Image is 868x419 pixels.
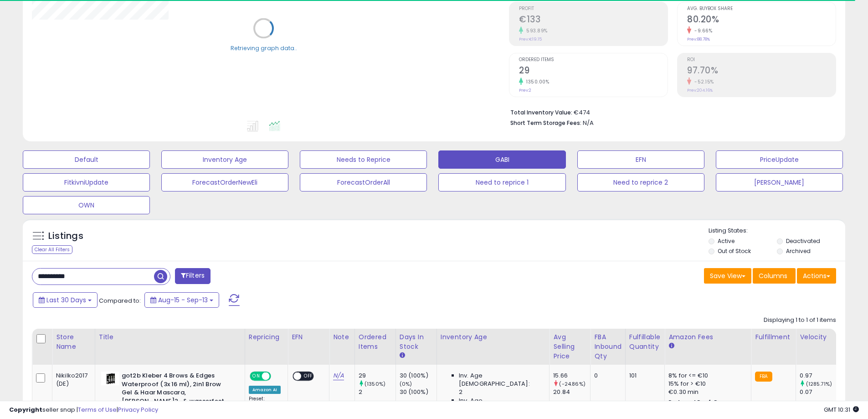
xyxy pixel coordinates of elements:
[687,88,713,93] small: Prev: 204.16%
[668,332,747,342] div: Amazon Fees
[786,237,820,245] label: Deactivated
[144,292,219,308] button: Aug-15 - Sep-13
[510,119,581,127] b: Short Term Storage Fees:
[553,332,586,361] div: Avg Selling Price
[519,14,668,26] h2: €133
[687,65,836,78] h2: 97.70%
[23,150,150,169] button: Default
[800,372,837,380] div: 0.97
[629,332,661,352] div: Fulfillable Quantity
[519,36,542,42] small: Prev: €19.15
[333,371,344,380] a: N/A
[459,388,462,396] span: 2
[438,173,565,191] button: Need to reprice 1
[687,14,836,26] h2: 80.20%
[786,247,811,255] label: Archived
[23,173,150,191] button: FitkivniUpdate
[687,57,836,62] span: ROI
[56,332,91,352] div: Store Name
[718,247,751,255] label: Out of Stock
[400,372,437,380] div: 30 (100%)
[101,372,119,385] img: 31kRzhk3z2L._SL40_.jpg
[251,372,262,380] span: ON
[797,268,836,284] button: Actions
[301,372,316,380] span: OFF
[668,380,744,388] div: 15% for > €10
[519,88,531,93] small: Prev: 2
[9,406,158,414] div: seller snap | |
[709,227,845,235] p: Listing States:
[269,372,284,380] span: OFF
[99,332,241,342] div: Title
[161,173,288,191] button: ForecastOrderNewEli
[594,332,621,361] div: FBA inbound Qty
[249,332,284,342] div: Repricing
[32,245,72,254] div: Clear All Filters
[755,332,792,342] div: Fulfillment
[753,268,796,284] button: Columns
[519,57,668,62] span: Ordered Items
[704,268,751,284] button: Save View
[510,109,572,116] b: Total Inventory Value:
[583,119,594,127] span: N/A
[400,332,433,352] div: Days In Stock
[365,380,385,388] small: (1350%)
[441,332,545,342] div: Inventory Age
[400,380,412,388] small: (0%)
[716,150,843,169] button: PriceUpdate
[523,27,548,34] small: 593.89%
[553,372,590,380] div: 15.66
[668,342,674,350] small: Amazon Fees.
[824,405,859,414] span: 2025-10-14 10:31 GMT
[691,27,712,34] small: -9.66%
[300,173,427,191] button: ForecastOrderAll
[800,388,837,396] div: 0.07
[691,78,714,85] small: -52.15%
[400,388,437,396] div: 30 (100%)
[553,388,590,396] div: 20.84
[806,380,832,388] small: (1285.71%)
[687,6,836,11] span: Avg. Buybox Share
[48,230,83,243] h5: Listings
[231,44,297,52] div: Retrieving graph data..
[359,388,395,396] div: 2
[759,271,787,280] span: Columns
[519,6,668,11] span: Profit
[9,405,42,414] strong: Copyright
[161,150,288,169] button: Inventory Age
[400,352,405,360] small: Days In Stock.
[668,388,744,396] div: €0.30 min
[300,150,427,169] button: Needs to Reprice
[577,173,704,191] button: Need to reprice 2
[523,78,549,85] small: 1350.00%
[510,106,829,117] li: €474
[118,405,158,414] a: Privacy Policy
[629,372,657,380] div: 101
[519,65,668,78] h2: 29
[249,386,281,394] div: Amazon AI
[359,332,392,352] div: Ordered Items
[668,372,744,380] div: 8% for <= €10
[438,150,565,169] button: GABI
[716,173,843,191] button: [PERSON_NAME]
[764,316,836,325] div: Displaying 1 to 1 of 1 items
[594,372,618,380] div: 0
[46,295,86,305] span: Last 30 Days
[800,332,833,342] div: Velocity
[559,380,585,388] small: (-24.86%)
[33,292,98,308] button: Last 30 Days
[56,372,88,388] div: Nikilko2017 (DE)
[175,268,211,284] button: Filters
[158,295,208,305] span: Aug-15 - Sep-13
[359,372,395,380] div: 29
[718,237,734,245] label: Active
[577,150,704,169] button: EFN
[292,332,325,342] div: EFN
[459,372,542,388] span: Inv. Age [DEMOGRAPHIC_DATA]:
[23,196,150,214] button: OWN
[755,372,772,382] small: FBA
[78,405,117,414] a: Terms of Use
[687,36,710,42] small: Prev: 88.78%
[333,332,351,342] div: Note
[99,296,141,305] span: Compared to:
